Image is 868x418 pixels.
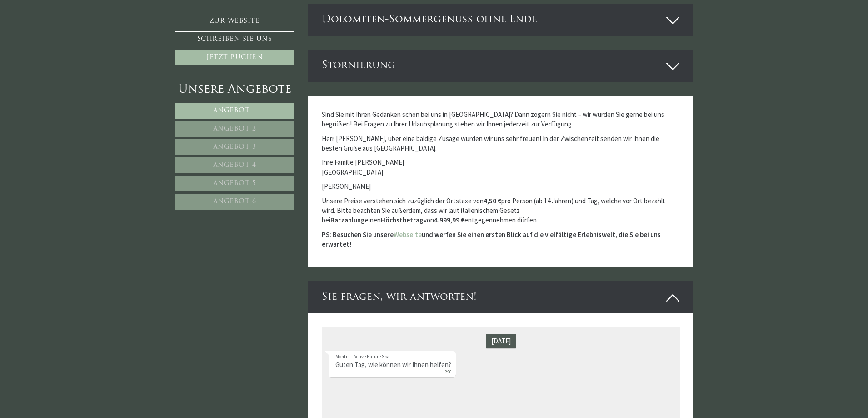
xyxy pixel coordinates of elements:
strong: PS: Besuchen Sie unsere und werfen Sie einen ersten Blick auf die vielfältige Erlebniswelt, die S... [322,230,661,248]
a: Webseite [394,230,422,239]
a: Zur Website [175,14,294,29]
strong: 4.999,99 € [434,216,464,224]
strong: Höchstbetrag [381,216,424,224]
strong: Barzahlung [330,216,365,224]
div: Unsere Angebote [175,81,294,98]
p: Ihre Familie [PERSON_NAME] [GEOGRAPHIC_DATA] [322,157,680,177]
button: Senden [299,240,358,256]
small: 12:20 [14,42,130,48]
span: Angebot 3 [213,144,256,151]
p: Sind Sie mit Ihren Gedanken schon bei uns in [GEOGRAPHIC_DATA]? Dann zögern Sie nicht – wir würde... [322,110,680,129]
p: Herr [PERSON_NAME], über eine baldige Zusage würden wir uns sehr freuen! In der Zwischenzeit send... [322,134,680,153]
div: Sie fragen, wir antworten! [308,281,693,313]
span: Angebot 2 [213,126,256,132]
div: [DATE] [164,7,195,21]
span: Angebot 4 [213,162,256,169]
p: [PERSON_NAME] [322,181,680,191]
span: Angebot 1 [213,107,256,114]
div: Stornierung [308,50,693,82]
div: Guten Tag, wie können wir Ihnen helfen? [7,24,134,50]
span: Angebot 6 [213,198,256,205]
div: Dolomiten-Sommergenuss ohne Ende [308,4,693,36]
span: Angebot 5 [213,180,256,187]
a: Jetzt buchen [175,50,294,65]
div: Montis – Active Nature Spa [14,26,130,33]
p: Unsere Preise verstehen sich zuzüglich der Ortstaxe von pro Person (ab 14 Jahren) und Tag, welche... [322,196,680,225]
a: Schreiben Sie uns [175,31,294,47]
strong: 4,50 € [484,196,501,205]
